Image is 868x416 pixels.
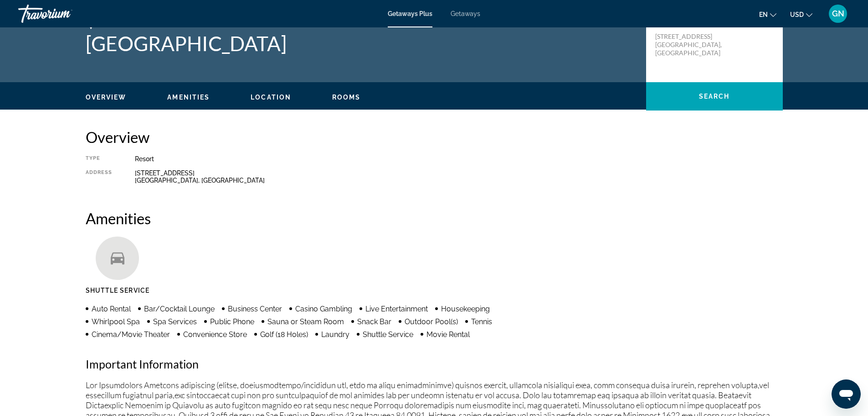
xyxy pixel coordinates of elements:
h2: Amenities [86,209,783,227]
span: Search [699,93,730,100]
span: Live Entertainment [365,305,428,313]
button: Change currency [790,8,812,21]
span: Whirlpool Spa [92,317,140,326]
iframe: Button to launch messaging window [832,379,861,409]
span: Tennis [471,317,492,326]
span: Casino Gambling [295,305,352,313]
span: Spa Services [153,317,197,326]
div: [STREET_ADDRESS] [GEOGRAPHIC_DATA], [GEOGRAPHIC_DATA] [135,169,782,184]
span: Auto Rental [92,305,131,313]
span: Amenities [167,94,210,101]
div: Resort [135,155,782,163]
button: Amenities [167,93,210,101]
span: GN [832,9,844,18]
span: Cinema/Movie Theater [92,330,170,339]
span: Laundry [321,330,349,339]
h1: [GEOGRAPHIC_DATA] [86,32,637,55]
a: Getaways [451,10,480,17]
span: Location [251,94,291,101]
h2: Overview [86,128,783,146]
span: Housekeeping [441,305,490,313]
button: Location [251,93,291,101]
button: Search [646,82,783,111]
span: Shuttle Service [363,330,413,339]
span: Public Phone [210,317,254,326]
span: Convenience Store [183,330,247,339]
button: Change language [759,8,776,21]
span: Golf (18 Holes) [260,330,308,339]
div: Type [86,155,113,163]
span: USD [790,11,804,18]
div: Address [86,169,113,184]
span: Movie Rental [426,330,470,339]
span: Outdoor Pool(s) [405,317,458,326]
a: Travorium [18,2,109,26]
button: Rooms [332,93,361,101]
span: Business Center [228,305,282,313]
span: Overview [86,94,127,101]
a: Getaways Plus [388,10,432,17]
span: Sauna or Steam Room [267,317,344,326]
span: Shuttle Service [86,287,150,294]
button: User Menu [826,4,850,23]
p: [STREET_ADDRESS] [GEOGRAPHIC_DATA], [GEOGRAPHIC_DATA] [655,32,728,57]
span: Snack Bar [357,317,391,326]
span: Rooms [332,94,361,101]
h2: Important Information [86,357,783,371]
span: Bar/Cocktail Lounge [144,305,215,313]
button: Overview [86,93,127,101]
span: en [759,11,768,18]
